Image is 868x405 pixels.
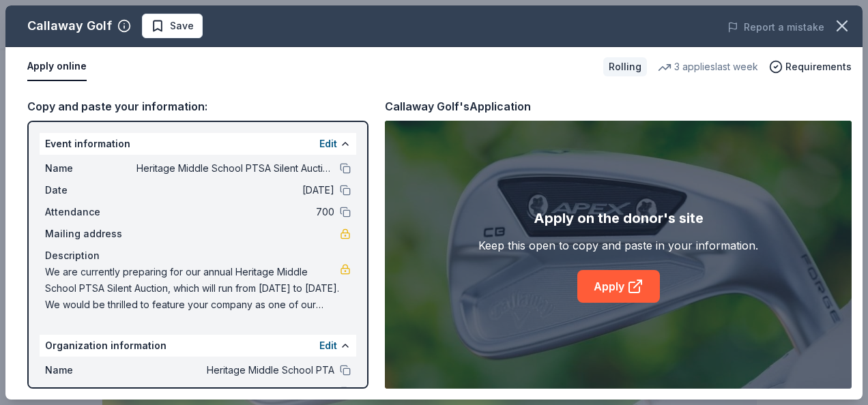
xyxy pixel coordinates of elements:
[478,237,758,254] div: Keep this open to copy and paste in your information.
[577,270,660,303] a: Apply
[136,362,334,378] span: Heritage Middle School PTA
[136,204,334,220] span: 700
[45,160,136,177] span: Name
[319,136,337,152] button: Edit
[727,19,824,35] button: Report a mistake
[45,204,136,220] span: Attendance
[658,59,758,75] div: 3 applies last week
[603,57,647,76] div: Rolling
[769,59,852,75] button: Requirements
[45,226,136,242] span: Mailing address
[170,18,194,34] span: Save
[27,97,368,115] div: Copy and paste your information:
[40,133,356,155] div: Event information
[40,335,356,357] div: Organization information
[385,97,531,115] div: Callaway Golf's Application
[45,247,351,264] div: Description
[319,337,337,354] button: Edit
[142,14,203,38] button: Save
[45,182,136,198] span: Date
[136,182,334,198] span: [DATE]
[27,15,112,37] div: Callaway Golf
[136,160,334,177] span: Heritage Middle School PTSA Silent Auction
[534,207,704,229] div: Apply on the donor's site
[45,362,136,378] span: Name
[136,384,334,400] span: [URL][DOMAIN_NAME]
[45,384,136,400] span: Website
[27,52,87,81] button: Apply online
[45,264,340,313] span: We are currently preparing for our annual Heritage Middle School PTSA Silent Auction, which will ...
[785,59,852,75] span: Requirements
